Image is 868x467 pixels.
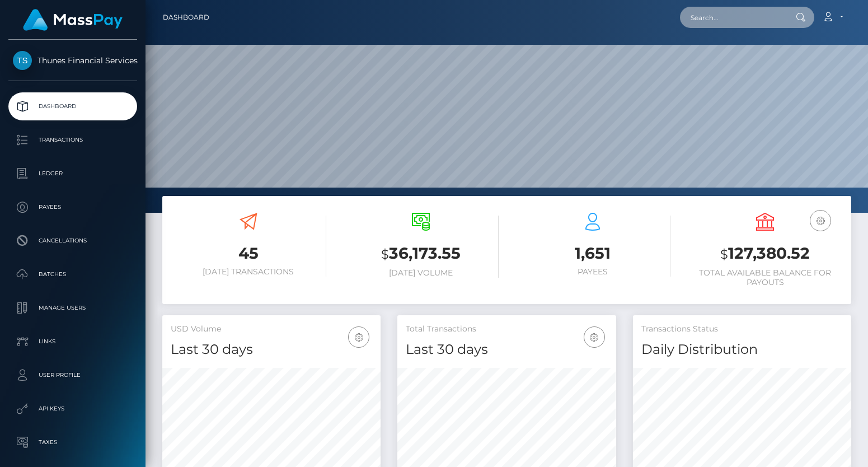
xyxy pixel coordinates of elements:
h3: 45 [171,242,326,264]
a: Dashboard [163,6,209,29]
img: Thunes Financial Services [13,51,32,70]
p: Cancellations [13,232,133,249]
a: User Profile [8,361,137,389]
a: Batches [8,260,137,288]
a: Transactions [8,126,137,154]
h6: Payees [515,267,671,277]
a: Payees [8,193,137,221]
small: $ [720,246,728,262]
a: Links [8,328,137,356]
p: Payees [13,199,133,216]
a: Cancellations [8,227,137,255]
h3: 1,651 [515,242,671,264]
p: Ledger [13,165,133,182]
p: Links [13,333,133,350]
h4: Last 30 days [171,340,372,359]
h6: [DATE] Transactions [171,267,326,277]
p: Taxes [13,434,133,451]
h5: Transactions Status [641,324,843,335]
h5: USD Volume [171,324,372,335]
h4: Last 30 days [406,340,607,359]
span: Thunes Financial Services [8,55,137,66]
h3: 127,380.52 [687,242,843,265]
p: API Keys [13,400,133,417]
p: Transactions [13,132,133,148]
a: Ledger [8,160,137,188]
p: Batches [13,266,133,283]
p: Manage Users [13,300,133,316]
h6: [DATE] Volume [343,268,499,278]
h4: Daily Distribution [641,340,843,359]
p: User Profile [13,367,133,384]
h6: Total Available Balance for Payouts [687,268,843,287]
p: Dashboard [13,98,133,115]
a: Dashboard [8,92,137,120]
h5: Total Transactions [406,324,607,335]
small: $ [381,246,389,262]
input: Search... [680,7,785,28]
a: Taxes [8,428,137,456]
h3: 36,173.55 [343,242,499,265]
img: MassPay Logo [23,9,123,31]
a: Manage Users [8,294,137,322]
a: API Keys [8,395,137,423]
